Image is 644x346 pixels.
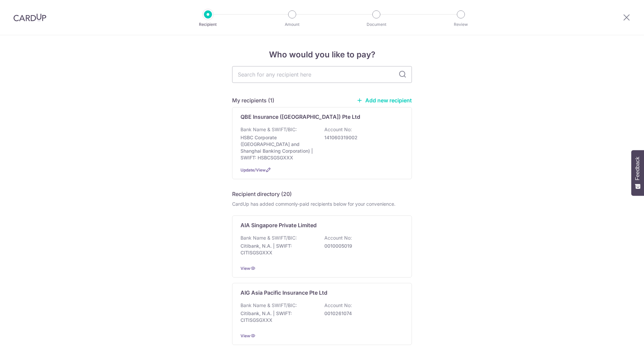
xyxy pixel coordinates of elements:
p: Account No: [324,126,352,133]
div: CardUp has added commonly-paid recipients below for your convenience. [232,201,412,207]
iframe: Opens a widget where you can find more information [601,326,637,343]
p: HSBC Corporate ([GEOGRAPHIC_DATA] and Shanghai Banking Corporation) | SWIFT: HSBCSGSGXXX [240,134,316,161]
p: QBE Insurance ([GEOGRAPHIC_DATA]) Pte Ltd [240,113,360,121]
p: 141060319002 [324,134,399,141]
p: Bank Name & SWIFT/BIC: [240,235,297,241]
p: Bank Name & SWIFT/BIC: [240,126,297,133]
span: Feedback [635,157,641,180]
a: Update/View [240,167,266,172]
p: Bank Name & SWIFT/BIC: [240,302,297,309]
p: Recipient [183,21,233,28]
a: View [240,266,250,271]
input: Search for any recipient here [232,66,412,83]
button: Feedback - Show survey [631,150,644,196]
p: Account No: [324,302,352,309]
p: Amount [267,21,317,28]
p: 0010261074 [324,310,399,317]
h4: Who would you like to pay? [232,49,412,61]
h5: My recipients (1) [232,96,274,104]
a: View [240,333,250,338]
p: Account No: [324,235,352,241]
p: Document [352,21,401,28]
p: Review [436,21,486,28]
p: 0010005019 [324,243,399,249]
p: Citibank, N.A. | SWIFT: CITISGSGXXX [240,310,316,324]
h5: Recipient directory (20) [232,190,292,198]
a: Add new recipient [357,97,412,104]
p: AIG Asia Pacific Insurance Pte Ltd [240,289,327,297]
img: CardUp [13,13,46,21]
p: Citibank, N.A. | SWIFT: CITISGSGXXX [240,243,316,256]
p: AIA Singapore Private Limited [240,221,317,229]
